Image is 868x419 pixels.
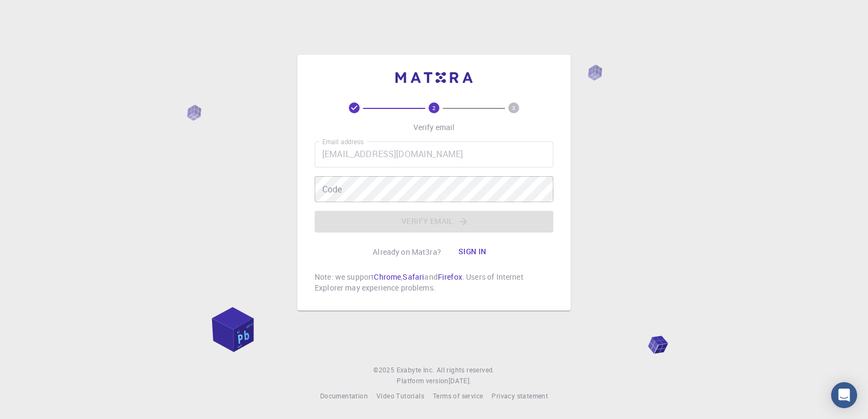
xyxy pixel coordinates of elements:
[403,272,424,282] a: Safari
[315,272,553,293] p: Note: we support , and . Users of Internet Explorer may experience problems.
[376,391,424,400] span: Video Tutorials
[374,272,401,282] a: Chrome
[432,104,436,112] text: 2
[322,137,363,146] label: Email address
[373,247,441,257] p: Already on Mat3ra?
[449,376,471,386] a: [DATE].
[437,365,495,376] span: All rights reserved.
[320,391,368,402] a: Documentation
[397,365,435,374] span: Exabyte Inc.
[397,376,448,386] span: Platform version
[831,382,857,408] div: Open Intercom Messenger
[433,391,483,402] a: Terms of service
[433,391,483,400] span: Terms of service
[373,365,396,376] span: © 2025
[449,376,471,385] span: [DATE] .
[450,241,495,263] button: Sign in
[413,122,455,133] p: Verify email
[512,104,515,112] text: 3
[438,272,462,282] a: Firefox
[320,391,368,400] span: Documentation
[492,391,548,402] a: Privacy statement
[376,391,424,402] a: Video Tutorials
[492,391,548,400] span: Privacy statement
[397,365,435,376] a: Exabyte Inc.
